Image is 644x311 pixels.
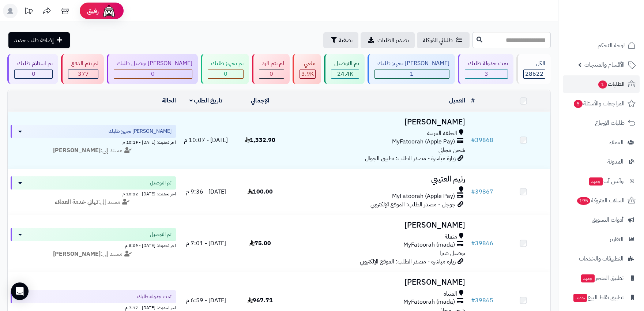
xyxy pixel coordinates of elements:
[5,250,181,258] div: مسند إلى:
[515,54,552,84] a: الكل28622
[245,136,275,145] span: 1,332.90
[563,211,640,229] a: أدوات التسويق
[392,138,455,146] span: MyFatoorah (Apple Pay)
[456,54,515,84] a: تمت جدولة طلبك 3
[595,118,625,128] span: طلبات الإرجاع
[471,136,475,145] span: #
[471,187,475,196] span: #
[5,146,181,155] div: مسند إلى:
[199,54,250,84] a: تم تجهيز طلبك 0
[186,296,226,305] span: [DATE] - 6:59 م
[563,75,640,93] a: الطلبات1
[410,70,414,78] span: 1
[563,192,640,209] a: السلات المتروكة195
[11,190,176,197] div: اخر تحديث: [DATE] - 10:22 م
[339,36,353,45] span: تصفية
[440,249,465,258] span: توصيل شبرا
[137,293,172,300] span: تمت جدولة طلبك
[563,134,640,151] a: العملاء
[465,70,507,78] div: 3
[360,257,456,266] span: زيارة مباشرة - مصدر الطلب: الموقع الإلكتروني
[573,294,587,302] span: جديد
[573,98,625,109] span: المراجعات والأسئلة
[471,239,475,248] span: #
[525,70,543,78] span: 28622
[105,54,199,84] a: [PERSON_NAME] توصيل طلبك 0
[291,54,323,84] a: ملغي 3.9K
[563,114,640,132] a: طلبات الإرجاع
[300,70,315,78] div: 3884
[563,231,640,248] a: التقارير
[150,179,172,187] span: تم التوصيل
[594,20,637,36] img: logo-2.png
[248,296,273,305] span: 967.71
[574,100,583,108] span: 5
[300,59,316,68] div: ملغي
[598,40,625,50] span: لوحة التحكم
[249,239,271,248] span: 75.00
[323,32,358,48] button: تصفية
[19,4,38,20] a: تحديثات المنصة
[403,298,455,306] span: MyFatoorah (mada)
[114,59,192,68] div: [PERSON_NAME] توصيل طلبك
[577,197,590,205] span: 195
[465,59,508,68] div: تمت جدولة طلبك
[592,215,624,225] span: أدوات التسويق
[331,70,358,78] div: 24357
[248,187,273,196] span: 100.00
[78,70,89,78] span: 377
[610,234,624,244] span: التقارير
[14,59,53,68] div: تم استلام طلبك
[485,70,488,78] span: 3
[471,239,493,248] a: #39866
[290,278,465,286] h3: [PERSON_NAME]
[584,60,625,70] span: الأقسام والمنتجات
[563,172,640,190] a: وآتس آبجديد
[270,70,273,78] span: 0
[11,282,29,300] div: Open Intercom Messenger
[377,36,409,45] span: تصدير الطلبات
[374,59,449,68] div: [PERSON_NAME] تجهيز طلبك
[370,200,456,209] span: جوجل - مصدر الطلب: الموقع الإلكتروني
[581,274,595,282] span: جديد
[290,175,465,183] h3: رنيم العتيبي
[563,250,640,267] a: التطبيقات والخدمات
[32,70,35,78] span: 0
[580,273,624,283] span: تطبيق المتجر
[102,4,116,18] img: ai-face.png
[150,231,172,238] span: تم التوصيل
[162,96,176,105] a: الحالة
[576,195,625,206] span: السلات المتروكة
[563,269,640,287] a: تطبيق المتجرجديد
[301,70,314,78] span: 3.9K
[445,233,457,241] span: مثملة
[8,32,70,48] a: إضافة طلب جديد
[87,7,99,15] span: رفيق
[563,37,640,54] a: لوحة التحكم
[224,70,227,78] span: 0
[6,54,60,84] a: تم استلام طلبك 0
[55,198,98,206] strong: تهاني خدمة العملاء
[403,241,455,249] span: MyFatoorah (mada)
[337,70,353,78] span: 24.4K
[290,118,465,126] h3: [PERSON_NAME]
[259,59,284,68] div: لم يتم الرد
[609,137,624,147] span: العملاء
[68,59,98,68] div: لم يتم الدفع
[186,187,226,196] span: [DATE] - 9:36 م
[392,192,455,201] span: MyFatoorah (Apple Pay)
[53,250,101,258] strong: [PERSON_NAME]
[184,136,228,145] span: [DATE] - 10:07 م
[444,290,457,298] span: المثناه
[365,154,456,163] span: زيارة مباشرة - مصدر الطلب: تطبيق الجوال
[589,177,603,186] span: جديد
[331,59,359,68] div: تم التوصيل
[471,136,493,145] a: #39868
[11,303,176,311] div: اخر تحديث: [DATE] - 7:17 م
[563,289,640,306] a: تطبيق نقاط البيعجديد
[60,54,105,84] a: لم يتم الدفع 377
[423,36,453,45] span: طلباتي المُوكلة
[5,198,181,206] div: مسند إلى:
[471,96,475,105] a: #
[417,32,470,48] a: طلباتي المُوكلة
